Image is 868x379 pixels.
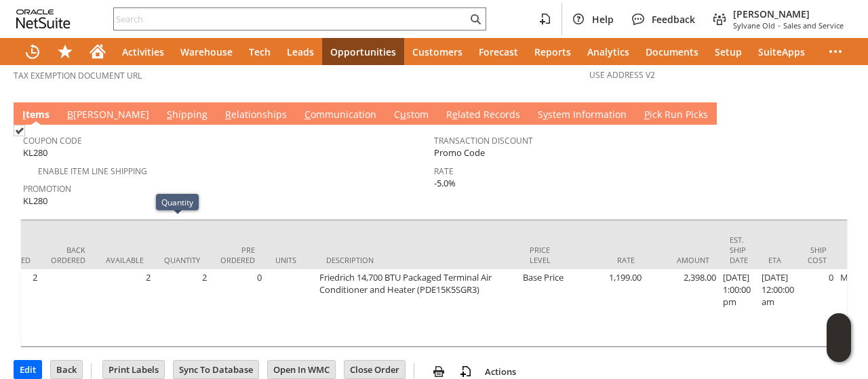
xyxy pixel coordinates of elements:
[719,269,758,346] td: [DATE] 1:00:00 pm
[163,108,211,123] a: Shipping
[645,269,719,346] td: 2,398.00
[114,38,172,65] a: Activities
[589,69,655,81] a: Use Address V2
[81,38,114,65] a: Home
[22,108,26,121] span: I
[268,361,335,378] input: Open In WMC
[655,255,709,265] div: Amount
[24,43,41,60] svg: Recent Records
[172,38,241,65] a: Warehouse
[592,13,614,26] span: Help
[434,146,485,159] span: Promo Code
[434,165,454,177] a: Rate
[391,108,432,123] a: Custom
[652,13,695,26] span: Feedback
[830,105,846,121] a: Unrolled view on
[778,20,781,31] span: -
[90,43,106,60] svg: Home
[467,11,484,27] svg: Search
[330,45,396,58] span: Opportunities
[400,108,406,121] span: u
[167,108,172,121] span: S
[750,38,813,65] a: SuiteApps
[220,245,255,265] div: Pre Ordered
[452,108,458,121] span: e
[49,38,81,65] div: Shortcuts
[570,269,645,346] td: 1,199.00
[249,45,271,58] span: Tech
[23,146,47,159] span: KL280
[443,108,524,123] a: Related Records
[225,108,231,121] span: R
[543,108,548,121] span: y
[19,108,53,123] a: Items
[530,245,560,265] div: Price Level
[434,177,456,190] span: -5.0%
[534,45,571,58] span: Reports
[287,45,314,58] span: Leads
[519,269,570,346] td: Base Price
[14,125,25,136] img: Checked
[808,245,827,265] div: Ship Cost
[797,269,837,346] td: 0
[241,38,279,65] a: Tech
[326,255,509,265] div: Description
[14,70,142,81] a: Tax Exemption Document URL
[637,38,707,65] a: Documents
[16,38,49,65] a: Recent Records
[57,43,73,60] svg: Shortcuts
[479,365,521,378] a: Actions
[758,269,797,346] td: [DATE] 12:00:00 am
[164,255,200,265] div: Quantity
[646,45,698,58] span: Documents
[51,245,85,265] div: Back Ordered
[14,361,41,378] input: Edit
[174,361,258,378] input: Sync To Database
[96,269,154,346] td: 2
[641,108,711,123] a: Pick Run Picks
[154,269,210,346] td: 2
[733,7,844,20] span: [PERSON_NAME]
[122,45,164,58] span: Activities
[819,38,852,65] div: More menus
[114,11,467,27] input: Search
[161,197,193,207] div: Quantity
[51,361,82,378] input: Back
[106,255,144,265] div: Available
[580,255,635,265] div: Rate
[733,20,775,31] span: Sylvane Old
[715,45,742,58] span: Setup
[587,45,629,58] span: Analytics
[579,38,637,65] a: Analytics
[404,38,471,65] a: Customers
[730,235,748,265] div: Est. Ship Date
[23,195,47,207] span: KL280
[534,108,630,123] a: System Information
[103,361,164,378] input: Print Labels
[322,38,404,65] a: Opportunities
[768,255,787,265] div: ETA
[434,135,533,146] a: Transaction Discount
[707,38,750,65] a: Setup
[301,108,380,123] a: Communication
[344,361,405,378] input: Close Order
[316,269,519,346] td: Friedrich 14,700 BTU Packaged Terminal Air Conditioner and Heater (PDE15K5SGR3)
[279,38,322,65] a: Leads
[827,338,851,363] span: Oracle Guided Learning Widget. To move around, please hold and drag
[783,20,844,31] span: Sales and Service
[479,45,518,58] span: Forecast
[38,165,147,177] a: Enable Item Line Shipping
[67,108,73,121] span: B
[758,45,805,58] span: SuiteApps
[526,38,579,65] a: Reports
[210,269,265,346] td: 0
[644,108,650,121] span: P
[471,38,526,65] a: Forecast
[16,9,71,28] svg: logo
[412,45,462,58] span: Customers
[23,135,82,146] a: Coupon Code
[180,45,233,58] span: Warehouse
[827,313,851,362] iframe: Click here to launch Oracle Guided Learning Help Panel
[23,183,71,195] a: Promotion
[304,108,311,121] span: C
